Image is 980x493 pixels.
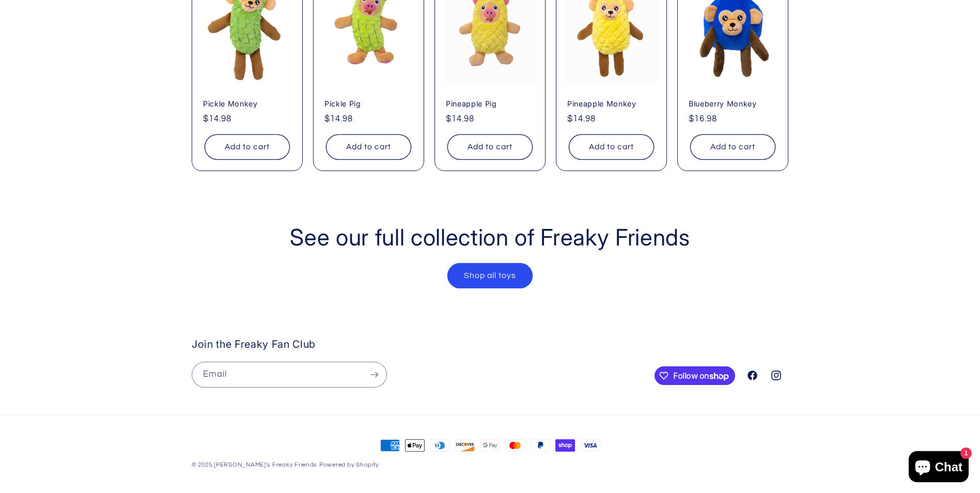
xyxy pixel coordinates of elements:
[447,134,533,160] button: Add to cart
[319,462,379,468] a: Powered by Shopify
[689,99,777,108] a: Blueberry Monkey
[205,134,290,160] button: Add to cart
[278,223,702,252] h2: See our full collection of Freaky Friends
[203,99,291,108] a: Pickle Monkey
[906,451,972,485] inbox-online-store-chat: Shopify online store chat
[363,362,386,387] button: Subscribe
[192,462,317,468] small: © 2025,
[569,134,654,160] button: Add to cart
[324,99,413,108] a: Pickle Pig
[690,134,775,160] button: Add to cart
[447,263,533,288] a: Shop all toys
[214,462,317,468] a: [PERSON_NAME]'s Freaky Friends
[567,99,656,108] a: Pineapple Monkey
[192,338,649,351] h2: Join the Freaky Fan Club
[446,99,534,108] a: Pineapple Pig
[326,134,411,160] button: Add to cart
